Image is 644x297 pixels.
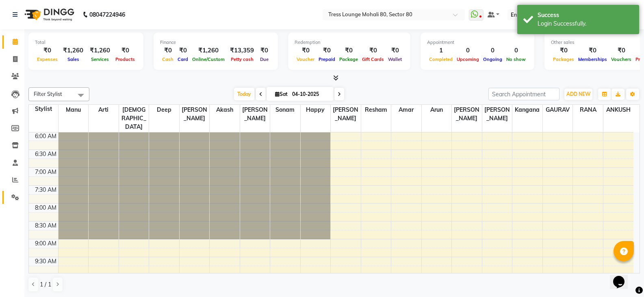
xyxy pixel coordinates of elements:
span: Online/Custom [190,56,227,62]
span: Arti [89,105,119,115]
span: Akash [210,105,240,115]
div: 8:00 AM [33,204,58,212]
iframe: chat widget [610,264,636,289]
span: Voucher [295,56,317,62]
b: 08047224946 [89,3,125,26]
div: ₹0 [551,46,576,55]
div: Redemption [295,39,404,46]
span: ADD NEW [566,91,590,97]
span: [PERSON_NAME] [240,105,270,124]
span: GAURAV [543,105,573,115]
span: Packages [551,56,576,62]
span: Due [258,56,271,62]
span: Completed [427,56,455,62]
span: Filter Stylist [34,91,62,97]
span: [PERSON_NAME] [482,105,512,124]
input: 2025-10-04 [290,88,330,100]
div: 7:00 AM [33,168,58,176]
div: Success [538,11,633,20]
div: ₹1,260 [60,46,87,55]
div: ₹0 [317,46,337,55]
div: ₹0 [360,46,386,55]
div: 8:30 AM [33,221,58,230]
span: Deep [149,105,179,115]
button: ADD NEW [564,89,592,100]
span: Expenses [35,56,60,62]
span: [PERSON_NAME] [331,105,361,124]
img: logo [21,3,76,26]
div: ₹0 [257,46,271,55]
span: Upcoming [455,56,481,62]
div: Appointment [427,39,528,46]
div: ₹0 [576,46,609,55]
span: Petty cash [229,56,256,62]
span: Arun [422,105,452,115]
div: ₹1,260 [87,46,113,55]
span: [DEMOGRAPHIC_DATA] [119,105,149,132]
span: Package [337,56,360,62]
div: 0 [504,46,528,55]
span: Sonam [270,105,300,115]
span: Resham [361,105,391,115]
div: ₹0 [337,46,360,55]
span: Amar [391,105,421,115]
div: Login Successfully. [538,20,633,28]
span: Services [89,56,111,62]
span: kangana [512,105,542,115]
span: RANA [573,105,603,115]
div: ₹0 [386,46,404,55]
span: [PERSON_NAME] [180,105,210,124]
div: 0 [481,46,504,55]
span: Gift Cards [360,56,386,62]
div: 6:00 AM [33,132,58,141]
span: Vouchers [609,56,633,62]
div: ₹0 [609,46,633,55]
div: ₹0 [160,46,176,55]
div: 1 [427,46,455,55]
span: Sales [65,56,81,62]
span: Happy [301,105,331,115]
div: 6:30 AM [33,150,58,158]
div: ₹0 [176,46,190,55]
span: Today [234,88,254,100]
div: 0 [455,46,481,55]
span: Products [113,56,137,62]
span: [PERSON_NAME] [452,105,482,124]
span: Ongoing [481,56,504,62]
div: ₹1,260 [190,46,227,55]
span: 1 / 1 [40,280,51,289]
span: Manu [59,105,89,115]
span: Prepaid [317,56,337,62]
span: Cash [160,56,176,62]
div: Finance [160,39,271,46]
div: 7:30 AM [33,186,58,194]
span: Wallet [386,56,404,62]
span: Sat [273,91,290,97]
span: Card [176,56,190,62]
div: Total [35,39,137,46]
div: ₹0 [113,46,137,55]
span: Memberships [576,56,609,62]
div: ₹0 [295,46,317,55]
input: Search Appointment [488,88,559,100]
div: ₹13,359 [227,46,257,55]
span: No show [504,56,528,62]
span: ANKUSH [603,105,633,115]
div: 9:30 AM [33,257,58,266]
div: 9:00 AM [33,239,58,248]
div: Stylist [29,105,58,113]
div: ₹0 [35,46,60,55]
